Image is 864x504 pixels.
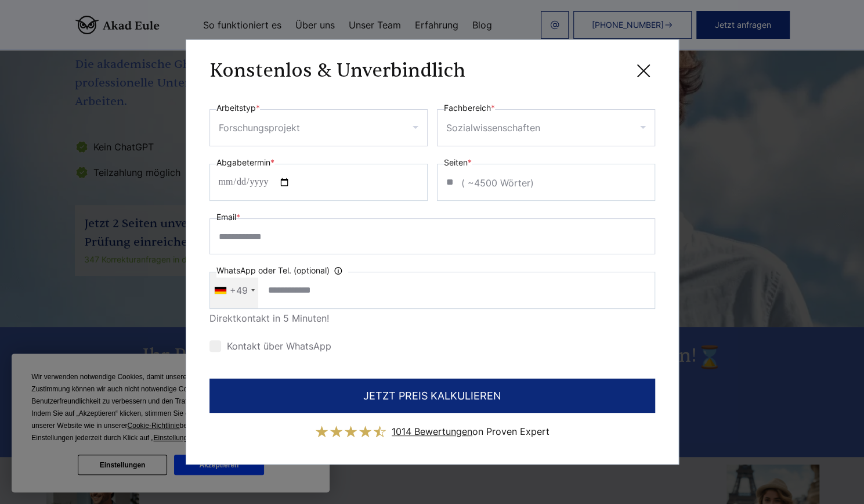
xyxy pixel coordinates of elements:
div: Telephone country code [210,272,258,308]
h3: Konstenlos & Unverbindlich [209,59,465,82]
div: Sozialwissenschaften [446,118,540,137]
div: Forschungsprojekt [219,118,300,137]
button: JETZT PREIS KALKULIEREN [209,379,655,413]
div: Direktkontakt in 5 Minuten! [209,309,655,327]
label: Kontakt über WhatsApp [209,340,331,352]
label: Arbeitstyp [216,101,260,115]
div: on Proven Expert [392,422,550,441]
label: Seiten [444,156,472,170]
label: Fachbereich [444,101,495,115]
label: Abgabetermin [216,156,274,170]
span: 1014 Bewertungen [392,426,472,437]
div: +49 [230,281,248,300]
label: Email [216,210,240,224]
label: WhatsApp oder Tel. (optional) [216,264,348,278]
